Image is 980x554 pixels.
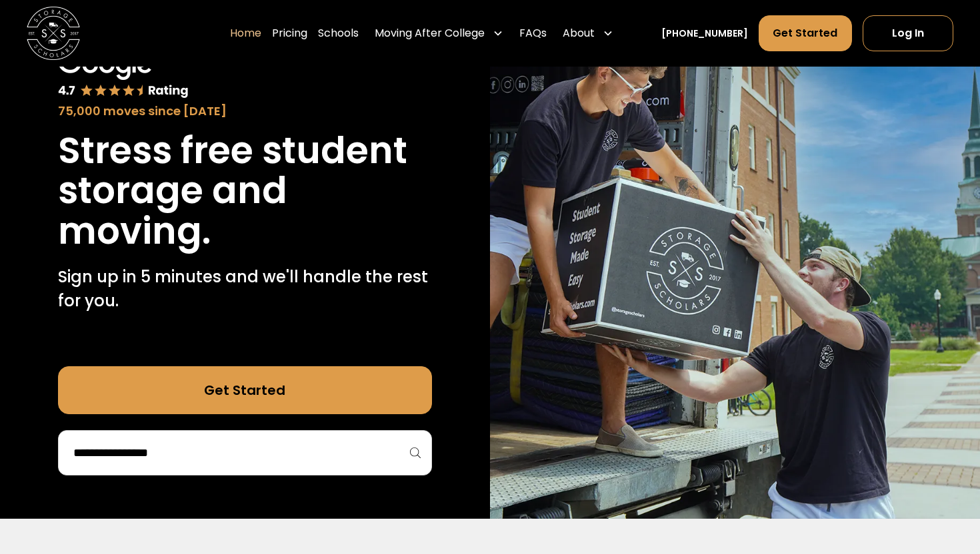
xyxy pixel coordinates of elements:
div: Moving After College [369,15,509,52]
a: Get Started [759,15,851,51]
img: Google 4.7 star rating [58,49,189,99]
a: Get Started [58,366,432,414]
img: Storage Scholars makes moving and storage easy. [490,6,980,518]
div: About [557,15,619,52]
a: FAQs [519,15,547,52]
div: 75,000 moves since [DATE] [58,102,432,120]
a: Log In [863,15,953,51]
a: Home [230,15,261,52]
a: Schools [318,15,359,52]
img: Storage Scholars main logo [27,7,80,60]
a: [PHONE_NUMBER] [661,27,748,41]
a: Pricing [272,15,307,52]
div: Moving After College [375,25,485,41]
h1: Stress free student storage and moving. [58,131,432,252]
p: Sign up in 5 minutes and we'll handle the rest for you. [58,265,432,313]
div: About [563,25,595,41]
